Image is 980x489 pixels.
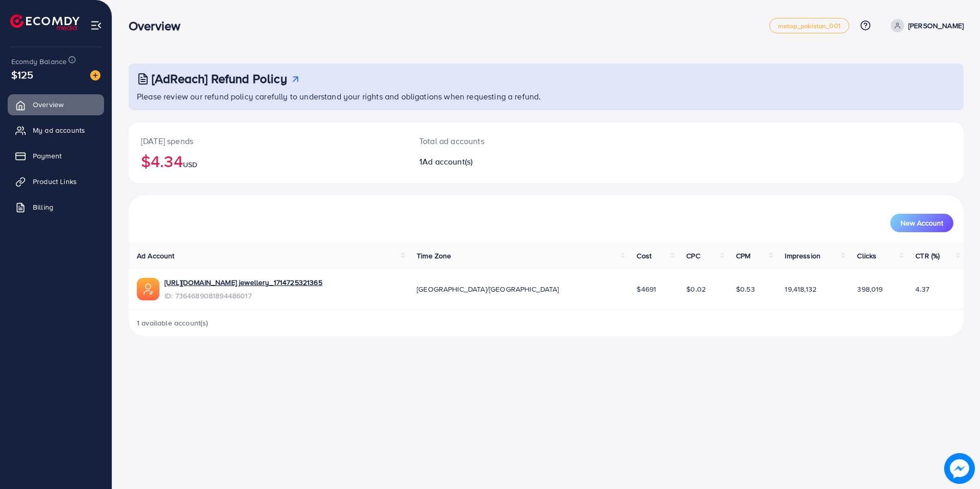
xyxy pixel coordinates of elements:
h3: Overview [129,18,189,33]
span: 4.37 [915,284,929,294]
span: $125 [11,67,34,82]
span: ID: 7364689081894486017 [165,291,322,301]
a: Payment [8,146,104,166]
span: $0.53 [736,284,755,294]
span: Product Links [33,176,77,187]
img: image [90,70,100,80]
span: $0.02 [686,284,706,294]
h3: [AdReach] Refund Policy [152,71,287,86]
a: [PERSON_NAME] [887,19,964,32]
a: My ad accounts [8,120,104,140]
a: metap_pakistan_001 [769,18,849,33]
span: CPC [686,251,700,261]
img: image [944,453,975,484]
p: [DATE] spends [141,135,395,147]
span: USD [183,159,197,170]
span: [GEOGRAPHIC_DATA]/[GEOGRAPHIC_DATA] [417,284,559,294]
img: menu [90,19,102,31]
span: $4691 [637,284,656,294]
span: Cost [637,251,651,261]
a: [URL][DOMAIN_NAME] jewellery_1714725321365 [165,277,322,288]
p: [PERSON_NAME] [908,19,964,32]
p: Total ad accounts [419,135,603,147]
img: ic-ads-acc.e4c84228.svg [137,278,159,300]
span: Impression [785,251,821,261]
span: New Account [901,219,943,227]
a: Overview [8,94,104,115]
span: Time Zone [417,251,451,261]
h2: 1 [419,157,603,167]
span: Overview [33,99,64,110]
span: 1 available account(s) [137,318,209,328]
span: Ad Account [137,251,175,261]
span: 398,019 [857,284,883,294]
a: Product Links [8,171,104,192]
span: Billing [33,202,53,212]
span: My ad accounts [33,125,85,135]
a: Billing [8,197,104,217]
span: 19,418,132 [785,284,816,294]
img: logo [10,14,79,30]
span: Payment [33,151,62,161]
span: Ad account(s) [422,156,473,167]
button: New Account [890,214,953,232]
span: CTR (%) [915,251,940,261]
span: metap_pakistan_001 [778,23,841,29]
h2: $4.34 [141,151,395,171]
span: CPM [736,251,750,261]
span: Clicks [857,251,876,261]
span: Ecomdy Balance [11,56,67,67]
p: Please review our refund policy carefully to understand your rights and obligations when requesti... [137,90,957,103]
